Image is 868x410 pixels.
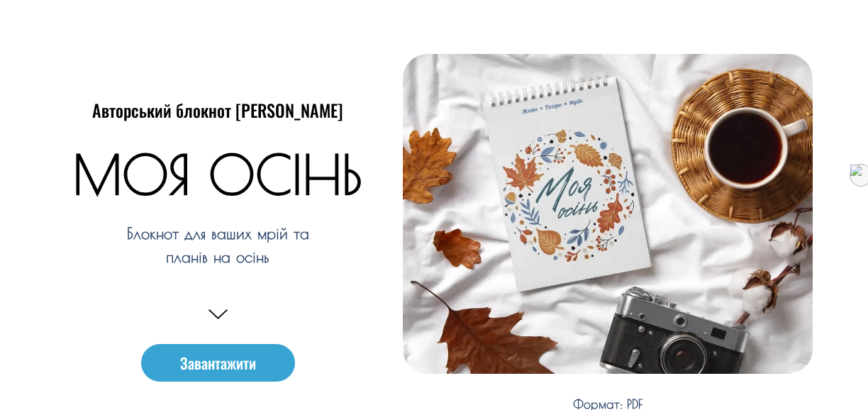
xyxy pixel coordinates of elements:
[104,222,333,269] p: Блокнот для ваших мрій та планів на осінь
[180,355,256,370] span: Завантажити
[54,100,382,121] h3: Авторський блокнот [PERSON_NAME]
[141,344,295,382] a: Завантажити
[61,148,374,201] h2: МОЯ ОСІНЬ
